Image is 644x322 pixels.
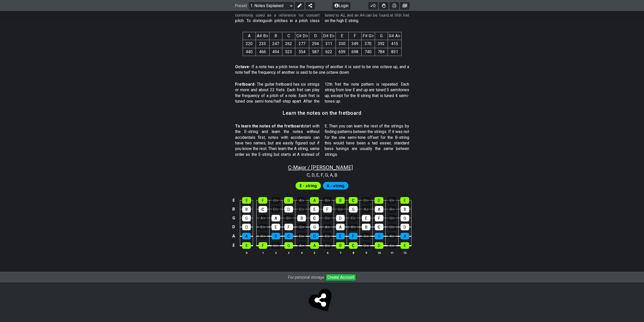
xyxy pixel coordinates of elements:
span: , [319,172,321,178]
div: G [349,206,358,213]
th: E [336,32,348,40]
span: G [325,172,328,178]
div: B♭ [284,215,293,221]
div: G [284,242,293,249]
td: G [231,214,237,222]
th: 10 [372,250,385,255]
div: B [336,197,345,204]
td: 220 [243,40,256,48]
th: 0 [240,250,253,255]
div: E [272,224,280,230]
div: F [258,197,267,204]
div: B♭ [323,242,332,249]
div: C [284,233,293,239]
span: , [323,172,325,178]
th: 1 [256,250,269,255]
div: D♭ [323,215,332,221]
div: G [375,233,383,239]
div: D♭ [362,197,370,204]
div: B [242,206,251,213]
td: 698 [348,48,361,56]
div: A [310,197,319,204]
div: D♭ [297,233,306,239]
div: E [310,206,319,213]
div: C [375,224,383,230]
div: B [272,233,280,239]
button: Edit Preset [295,2,304,9]
td: 622 [322,48,336,56]
span: B [335,172,337,178]
div: C [349,197,358,204]
th: C♯ D♭ [295,32,309,40]
td: 247 [269,40,282,48]
div: B♭ [259,233,267,239]
th: 7 [334,250,347,255]
div: D♭ [272,206,280,213]
div: E♭ [297,206,306,213]
td: A [231,232,237,241]
span: First enable full edit mode to edit [300,182,317,190]
td: 294 [309,40,322,48]
td: 277 [295,40,309,48]
button: Toggle Dexterity for all fretkits [379,2,388,9]
div: C [259,206,267,213]
td: 587 [309,48,322,56]
div: D [375,197,383,204]
section: Scale pitch classes [304,171,340,179]
button: Create Account [326,274,356,281]
span: Click to store and share! [310,290,334,314]
div: A♭ [388,233,396,239]
th: 2 [269,250,282,255]
div: E [336,233,345,239]
th: 12 [398,250,411,255]
th: C [282,32,295,40]
h3: Learn the notes on the fretboard [283,110,361,116]
span: First enable full edit mode to edit [327,182,344,190]
div: D♭ [362,242,370,249]
div: G [242,215,251,221]
th: A [243,32,256,40]
strong: Fretboard [235,82,254,87]
td: 330 [336,40,348,48]
div: A [242,233,251,239]
div: B♭ [349,224,358,230]
th: 8 [347,250,360,255]
div: D♭ [388,224,396,230]
div: A♭ [259,215,267,221]
div: E♭ [387,197,396,204]
p: start with the E-string and learn the notes without accidentals first, notes with accidentals can... [235,123,409,157]
th: B [269,32,282,40]
div: F [323,206,332,213]
td: 233 [256,40,269,48]
div: B♭ [388,206,396,213]
div: D [375,242,383,249]
td: 784 [375,48,388,56]
div: G♭ [297,224,306,230]
td: 494 [269,48,282,56]
div: A♭ [297,242,306,249]
div: A [401,233,409,239]
div: D [310,233,319,239]
td: 370 [361,40,375,48]
div: B♭ [323,197,332,204]
button: Share Preset [306,2,315,9]
div: A [272,215,280,221]
div: E♭ [259,224,267,230]
div: F [349,233,358,239]
span: E [316,172,319,178]
p: - If a note has a pitch twice the frequency of another it is said to be one octave up, and a note... [235,64,409,75]
div: E [400,197,409,204]
td: D [231,222,237,232]
span: , [328,172,330,178]
div: D [401,224,409,230]
td: 831 [388,48,401,56]
div: A [336,224,345,230]
div: G♭ [272,242,280,249]
div: B [336,242,345,249]
th: 4 [295,250,308,255]
div: A [375,206,383,213]
div: A♭ [297,197,306,204]
div: D [242,224,251,230]
td: 262 [282,40,295,48]
button: Login [333,2,350,9]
